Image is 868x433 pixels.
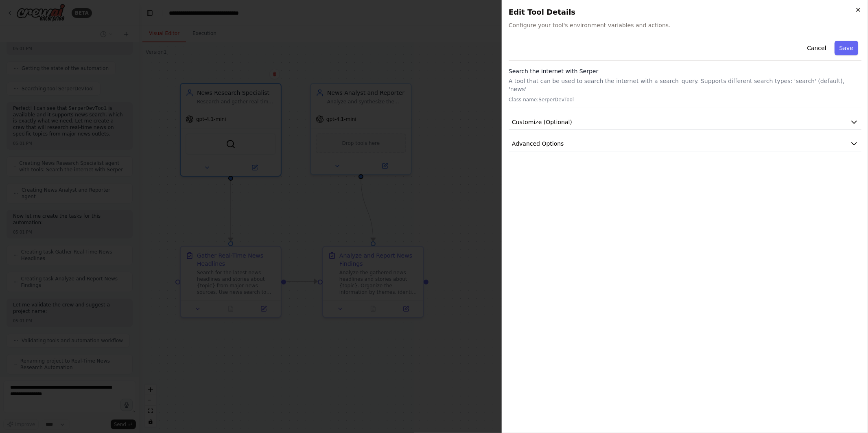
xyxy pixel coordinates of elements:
button: Save [835,41,858,55]
button: Cancel [802,41,831,55]
button: Customize (Optional) [509,115,861,130]
span: Configure your tool's environment variables and actions. [509,21,861,29]
p: Class name: SerperDevTool [509,96,861,103]
h3: Search the internet with Serper [509,67,861,75]
p: A tool that can be used to search the internet with a search_query. Supports different search typ... [509,77,861,93]
span: Customize (Optional) [512,118,572,126]
button: Advanced Options [509,136,861,151]
h2: Edit Tool Details [509,7,861,18]
span: Advanced Options [512,140,564,148]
